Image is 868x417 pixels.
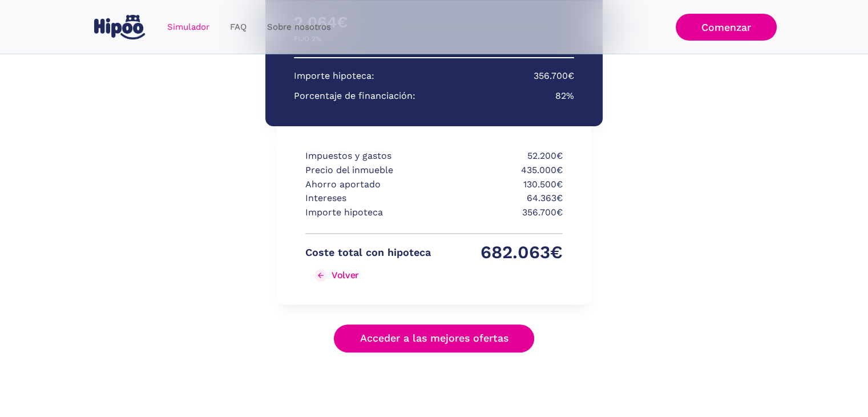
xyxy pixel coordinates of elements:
a: home [92,10,148,44]
p: 52.200€ [437,149,563,163]
p: 356.700€ [437,206,563,220]
p: 435.000€ [437,163,563,178]
a: Acceder a las mejores ofertas [334,324,535,352]
p: 64.363€ [437,191,563,206]
p: Porcentaje de financiación: [294,89,415,103]
p: Intereses [305,191,431,206]
p: Precio del inmueble [305,163,431,178]
a: FAQ [220,16,257,38]
a: Comenzar [676,14,777,41]
p: 82% [555,89,574,103]
a: Simulador [157,16,220,38]
p: Importe hipoteca: [294,69,374,83]
p: 130.500€ [437,178,563,192]
div: Volver [332,270,359,280]
a: Volver [305,266,431,284]
a: Sobre nosotros [257,16,341,38]
p: 682.063€ [437,246,563,260]
p: Importe hipoteca [305,206,431,220]
p: Ahorro aportado [305,178,431,192]
p: 356.700€ [534,69,574,83]
p: Impuestos y gastos [305,149,431,163]
p: Coste total con hipoteca [305,246,431,260]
